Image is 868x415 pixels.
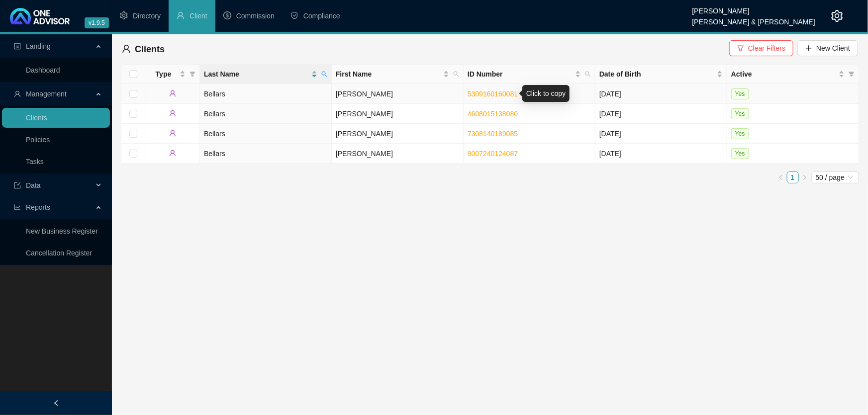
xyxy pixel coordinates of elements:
span: search [453,71,459,77]
span: safety [290,11,298,19]
th: Type [145,65,200,84]
span: v1.9.5 [85,17,109,28]
td: Bellars [200,144,332,164]
span: Yes [731,108,749,119]
li: 1 [787,171,799,183]
span: plus [805,45,812,52]
a: Dashboard [26,66,60,74]
span: import [14,182,21,189]
span: search [321,71,327,77]
span: Reports [26,203,50,211]
span: user [169,90,176,97]
span: search [585,71,591,77]
button: New Client [797,40,858,56]
div: [PERSON_NAME] & [PERSON_NAME] [692,13,815,24]
span: setting [120,11,128,19]
span: Date of Birth [599,69,715,80]
span: filter [847,67,857,82]
a: 9007240124087 [468,150,518,158]
a: Tasks [26,158,44,166]
th: ID Number [464,65,595,84]
th: Active [727,65,859,84]
div: Click to copy [522,85,570,102]
span: search [451,67,461,82]
span: Data [26,181,41,189]
td: [PERSON_NAME] [332,104,464,124]
span: Client [190,12,207,20]
span: line-chart [14,204,21,211]
td: [DATE] [595,124,727,144]
span: user [169,150,176,157]
span: filter [737,45,744,52]
li: Next Page [799,171,811,183]
span: right [802,174,808,180]
a: 7308140189085 [468,130,518,138]
td: [PERSON_NAME] [332,84,464,104]
a: Clients [26,114,47,122]
span: Management [26,90,67,98]
li: Previous Page [775,171,787,183]
button: Clear Filters [729,40,793,56]
td: Bellars [200,84,332,104]
button: right [799,171,811,183]
span: profile [14,43,21,50]
span: Yes [731,148,749,159]
td: [DATE] [595,84,727,104]
span: Yes [731,128,749,139]
span: ID Number [468,69,573,80]
span: First Name [336,69,441,80]
a: 4608015138080 [468,110,518,118]
th: Date of Birth [595,65,727,84]
span: search [583,67,593,82]
span: Type [149,69,178,80]
span: Clear Filters [748,43,785,54]
img: 2df55531c6924b55f21c4cf5d4484680-logo-light.svg [10,8,70,24]
a: Cancellation Register [26,249,92,257]
span: left [778,174,784,180]
a: 5309160160081 [468,90,518,98]
span: search [319,67,329,82]
a: Policies [26,136,50,144]
span: New Client [816,43,850,54]
span: user [14,90,21,97]
span: left [53,400,60,407]
span: user [169,110,176,117]
span: setting [831,10,843,22]
button: left [775,171,787,183]
a: 1 [787,172,798,183]
span: dollar [223,11,231,19]
span: Directory [133,12,161,20]
span: Yes [731,88,749,99]
td: [DATE] [595,144,727,164]
span: Compliance [303,12,340,20]
span: user [122,44,131,53]
div: [PERSON_NAME] [692,2,815,13]
td: [PERSON_NAME] [332,144,464,164]
span: user [169,130,176,137]
span: Last Name [204,69,309,80]
td: Bellars [200,104,332,124]
td: [PERSON_NAME] [332,124,464,144]
span: filter [190,71,195,77]
span: user [177,11,185,19]
a: New Business Register [26,227,98,235]
td: Bellars [200,124,332,144]
span: 50 / page [816,172,855,183]
th: First Name [332,65,464,84]
span: Commission [236,12,275,20]
span: filter [188,67,197,82]
div: Page Size [812,171,859,183]
td: [DATE] [595,104,727,124]
span: Landing [26,42,51,50]
span: Clients [135,44,165,54]
span: filter [849,71,855,77]
span: Active [731,69,837,80]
